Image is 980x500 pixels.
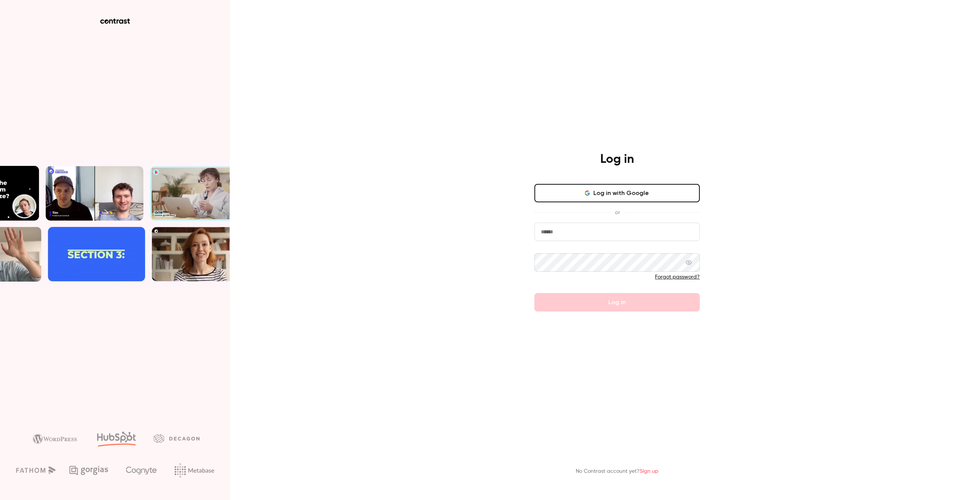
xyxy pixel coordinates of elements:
button: Log in with Google [534,184,700,202]
a: Sign up [640,469,658,474]
p: No Contrast account yet? [576,467,658,475]
a: Forgot password? [655,274,700,280]
h4: Log in [600,152,634,167]
span: or [611,208,624,216]
img: decagon [154,434,199,443]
